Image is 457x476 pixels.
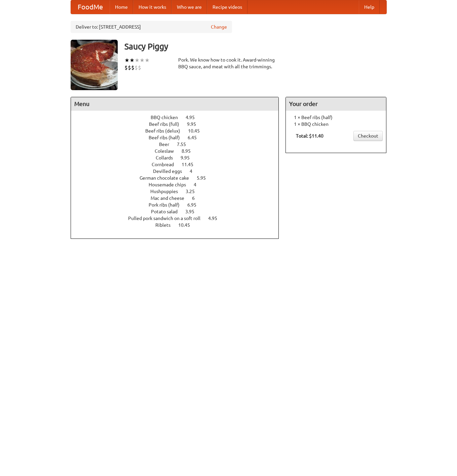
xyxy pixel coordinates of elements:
[135,57,140,64] li: ★
[152,162,206,167] a: Cornbread 11.45
[150,189,185,194] span: Hushpuppies
[187,121,203,127] span: 9.95
[149,121,208,127] a: Beef ribs (full) 9.95
[186,115,201,120] span: 4.95
[140,175,218,181] a: German chocolate cake 5.95
[182,148,197,154] span: 8.95
[145,128,187,134] span: Beef ribs (delux)
[208,216,224,221] span: 4.95
[155,222,202,228] a: Riblets 10.45
[124,57,129,64] li: ★
[192,195,201,201] span: 6
[178,222,197,228] span: 10.45
[197,175,213,181] span: 5.95
[289,114,383,121] li: 1 × Beef ribs (half)
[181,155,196,160] span: 9.95
[151,209,207,214] a: Potato salad 3.95
[289,121,383,127] li: 1 × BBQ chicken
[159,142,176,147] span: Beer
[207,0,247,14] a: Recipe videos
[149,182,209,187] a: Housemade chips 4
[145,128,212,134] a: Beef ribs (delux) 10.45
[353,131,383,141] a: Checkout
[151,115,185,120] span: BBQ chicken
[124,40,387,53] h3: Saucy Piggy
[71,21,232,33] div: Deliver to: [STREET_ADDRESS]
[155,148,203,154] a: Coleslaw 8.95
[152,162,181,167] span: Cornbread
[131,64,135,71] li: $
[194,182,203,187] span: 4
[140,57,145,64] li: ★
[172,0,207,14] a: Who we are
[135,64,138,71] li: $
[188,135,203,140] span: 6.45
[140,175,196,181] span: German chocolate cake
[150,189,207,194] a: Hushpuppies 3.25
[149,202,209,208] a: Pork ribs (half) 6.95
[151,195,207,201] a: Mac and cheese 6
[149,202,186,208] span: Pork ribs (half)
[149,135,187,140] span: Beef ribs (half)
[71,40,118,90] img: angular.jpg
[190,169,199,174] span: 4
[188,128,206,134] span: 10.45
[187,202,203,208] span: 6.95
[133,0,172,14] a: How it works
[153,169,189,174] span: Devilled eggs
[185,209,201,214] span: 3.95
[296,133,323,139] b: Total: $11.40
[186,189,201,194] span: 3.25
[128,216,207,221] span: Pulled pork sandwich on a soft roll
[149,121,186,127] span: Beef ribs (full)
[286,97,386,111] h4: Your order
[151,115,207,120] a: BBQ chicken 4.95
[159,142,198,147] a: Beer 7.55
[128,64,131,71] li: $
[149,182,193,187] span: Housemade chips
[155,148,181,154] span: Coleslaw
[71,0,110,14] a: FoodMe
[151,195,191,201] span: Mac and cheese
[145,57,150,64] li: ★
[211,24,227,30] a: Change
[124,64,128,71] li: $
[71,97,279,111] h4: Menu
[156,155,202,160] a: Collards 9.95
[128,216,230,221] a: Pulled pork sandwich on a soft roll 4.95
[129,57,135,64] li: ★
[149,135,209,140] a: Beef ribs (half) 6.45
[156,155,180,160] span: Collards
[178,57,279,70] div: Pork. We know how to cook it. Award-winning BBQ sauce, and meat with all the trimmings.
[110,0,133,14] a: Home
[151,209,184,214] span: Potato salad
[182,162,200,167] span: 11.45
[153,169,205,174] a: Devilled eggs 4
[177,142,193,147] span: 7.55
[138,64,141,71] li: $
[155,222,177,228] span: Riblets
[359,0,380,14] a: Help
